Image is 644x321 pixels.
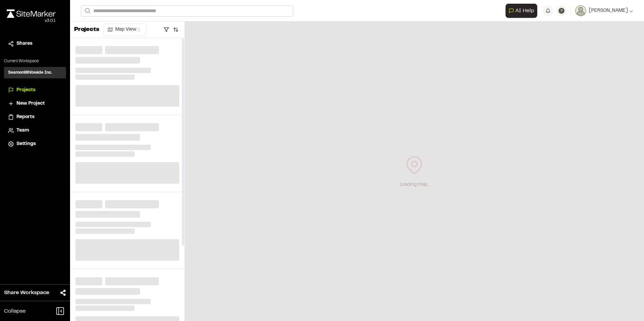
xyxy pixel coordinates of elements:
button: [PERSON_NAME] [575,5,633,16]
span: Shares [17,40,32,47]
span: [PERSON_NAME] [589,7,628,14]
p: Current Workspace [4,58,66,64]
span: AI Help [515,7,534,15]
div: Open AI Assistant [506,4,540,18]
a: Shares [8,40,62,47]
a: Team [8,127,62,134]
a: Reports [8,113,62,121]
img: User [575,5,586,16]
button: Search [81,5,93,16]
div: Oh geez...please don't... [7,18,56,24]
span: Collapse [4,307,26,315]
span: Reports [17,113,34,121]
span: Projects [17,86,35,94]
span: Share Workspace [4,289,49,297]
p: Projects [74,25,99,34]
a: Projects [8,86,62,94]
a: New Project [8,100,62,107]
span: New Project [17,100,45,107]
h3: SeamonWhiteside Inc. [8,70,52,76]
span: Settings [17,140,36,148]
div: Loading map... [400,181,429,188]
button: Open AI Assistant [506,4,537,18]
img: rebrand.png [7,9,56,18]
a: Settings [8,140,62,148]
span: Team [17,127,29,134]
